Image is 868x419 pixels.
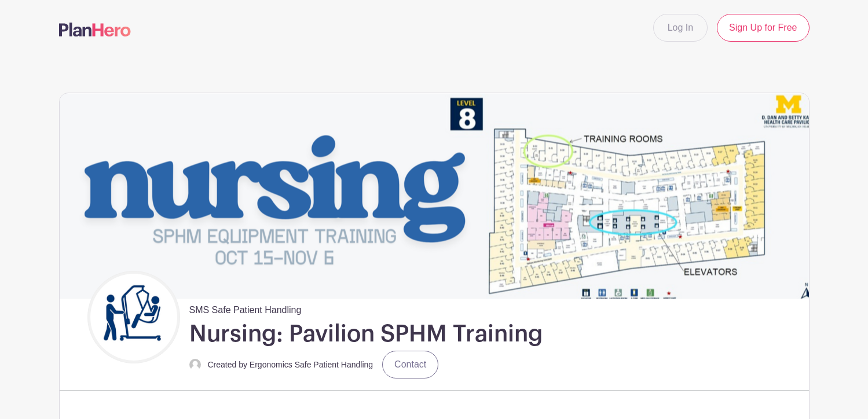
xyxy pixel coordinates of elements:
h1: Nursing: Pavilion SPHM Training [189,319,543,348]
a: Sign Up for Free [717,14,809,42]
small: Created by Ergonomics Safe Patient Handling [208,360,373,369]
span: SMS Safe Patient Handling [189,299,302,317]
img: Untitled%20design.png [90,274,177,361]
a: Log In [653,14,708,42]
a: Contact [382,351,438,378]
img: logo-507f7623f17ff9eddc593b1ce0a138ce2505c220e1c5a4e2b4648c50719b7d32.svg [59,23,131,36]
img: event_banner_9715.png [60,93,809,299]
img: default-ce2991bfa6775e67f084385cd625a349d9dcbb7a52a09fb2fda1e96e2d18dcdb.png [189,359,201,370]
